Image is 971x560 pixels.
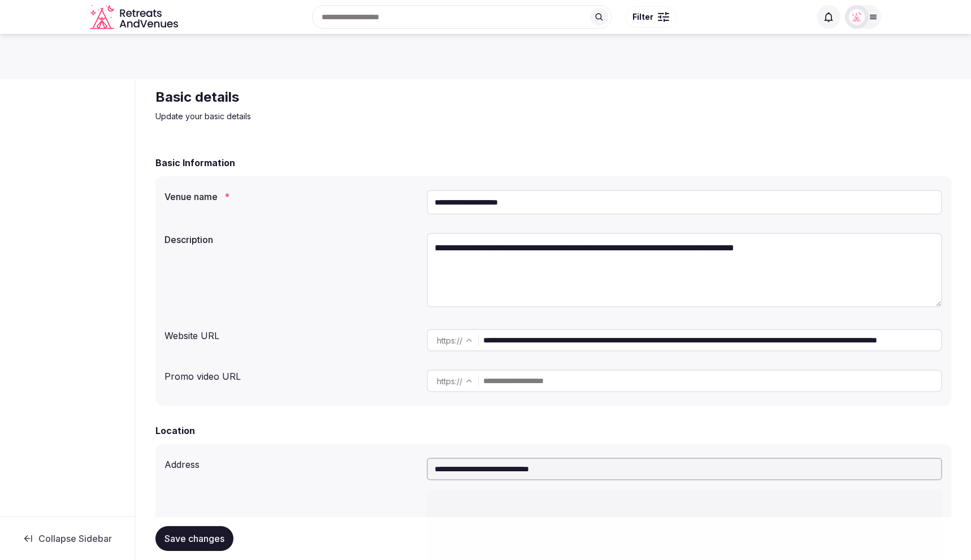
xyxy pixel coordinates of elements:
h2: Location [155,424,195,437]
h2: Basic Information [155,156,235,170]
button: Filter [625,6,677,28]
svg: Retreats and Venues company logo [90,5,180,30]
img: miaceralde [849,9,865,25]
label: Venue name [164,192,418,201]
div: Website URL [164,324,418,342]
span: Filter [632,11,653,23]
p: Update your basic details [155,111,535,122]
span: Collapse Sidebar [38,533,112,544]
div: Promo video URL [164,365,418,383]
button: Collapse Sidebar [9,526,125,551]
button: Save changes [155,526,233,551]
h2: Basic details [155,88,535,106]
span: Save changes [164,533,224,544]
a: Visit the homepage [90,5,180,30]
div: Address [164,453,418,471]
label: Description [164,235,418,244]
